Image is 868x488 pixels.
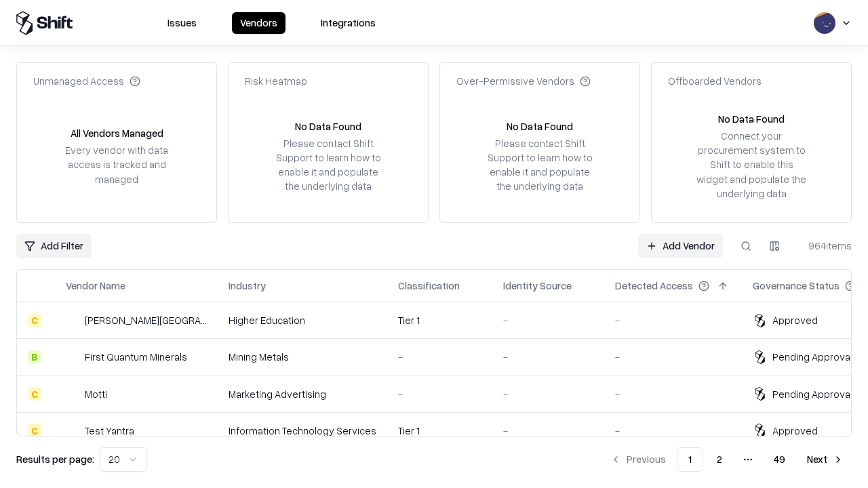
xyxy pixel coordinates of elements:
[60,143,173,186] div: Every vendor with data access is tracked and managed
[753,279,840,293] div: Governance Status
[232,12,285,34] button: Vendors
[16,452,94,466] p: Results per page:
[229,387,376,401] div: Marketing Advertising
[503,313,593,327] div: -
[695,129,808,201] div: Connect your procurement system to Shift to enable this widget and populate the underlying data
[159,12,205,34] button: Issues
[66,350,79,364] img: First Quantum Minerals
[28,314,41,327] div: C
[706,447,733,472] button: 2
[28,350,41,364] div: B
[295,119,361,134] div: No Data Found
[398,313,481,327] div: Tier 1
[85,424,134,438] div: Test Yantra
[398,279,460,293] div: Classification
[85,350,187,364] div: First Quantum Minerals
[85,387,107,401] div: Motti
[668,74,762,88] div: Offboarded Vendors
[16,234,92,258] button: Add Filter
[398,424,481,438] div: Tier 1
[797,239,852,253] div: 964 items
[85,313,207,327] div: [PERSON_NAME][GEOGRAPHIC_DATA]
[313,12,384,34] button: Integrations
[507,119,573,134] div: No Data Found
[772,387,852,401] div: Pending Approval
[456,74,591,88] div: Over-Permissive Vendors
[602,447,852,472] nav: pagination
[33,74,140,88] div: Unmanaged Access
[66,387,79,401] img: Motti
[503,387,593,401] div: -
[229,424,376,438] div: Information Technology Services
[615,350,731,364] div: -
[503,424,593,438] div: -
[71,126,163,140] div: All Vendors Managed
[772,313,818,327] div: Approved
[503,279,572,293] div: Identity Source
[28,424,41,437] div: C
[272,136,384,194] div: Please contact Shift Support to learn how to enable it and populate the underlying data
[799,447,852,472] button: Next
[66,279,125,293] div: Vendor Name
[615,387,731,401] div: -
[638,234,723,258] a: Add Vendor
[398,387,481,401] div: -
[66,424,79,437] img: Test Yantra
[772,424,818,438] div: Approved
[718,112,785,126] div: No Data Found
[398,350,481,364] div: -
[615,424,731,438] div: -
[28,387,41,401] div: C
[677,447,703,472] button: 1
[772,350,852,364] div: Pending Approval
[229,279,266,293] div: Industry
[66,314,79,327] img: Reichman University
[229,350,376,364] div: Mining Metals
[763,447,796,472] button: 49
[503,350,593,364] div: -
[615,279,693,293] div: Detected Access
[615,313,731,327] div: -
[245,74,307,88] div: Risk Heatmap
[229,313,376,327] div: Higher Education
[484,136,596,194] div: Please contact Shift Support to learn how to enable it and populate the underlying data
